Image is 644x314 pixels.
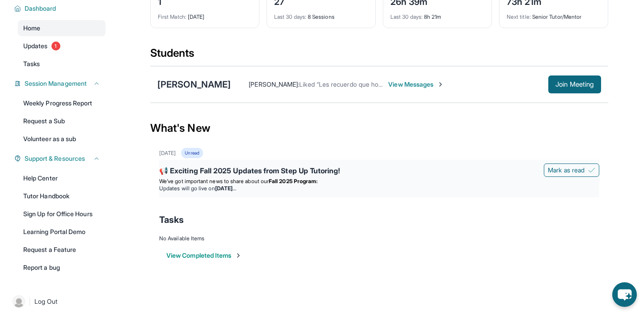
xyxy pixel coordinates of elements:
span: Last 30 days : [390,13,423,20]
div: No Available Items [159,235,599,242]
div: Unread [181,148,203,158]
span: Support & Resources [25,154,85,163]
a: Home [18,20,106,36]
a: Learning Portal Demo [18,224,106,240]
a: Weekly Progress Report [18,95,106,111]
img: Mark as read [588,167,595,174]
strong: [DATE] [215,185,236,192]
button: chat-button [612,282,637,307]
div: What's New [150,109,608,148]
a: Tutor Handbook [18,188,106,204]
span: [PERSON_NAME] : [249,80,299,88]
span: Session Management [25,79,87,88]
button: Mark as read [544,163,599,177]
div: [PERSON_NAME] [157,78,231,91]
button: Join Meeting [548,75,601,93]
span: We’ve got important news to share about our [159,178,269,184]
span: Join Meeting [555,82,594,87]
div: 8 Sessions [274,8,368,21]
span: Next title : [507,13,531,20]
img: user-img [13,295,25,308]
div: [DATE] [159,150,176,157]
img: Chevron-Right [437,81,444,88]
span: Tasks [23,59,40,68]
div: Students [150,46,608,66]
span: Log Out [34,297,58,306]
a: Help Center [18,170,106,186]
span: Last 30 days : [274,13,306,20]
div: 8h 21m [390,8,484,21]
a: Updates1 [18,38,106,54]
strong: Fall 2025 Program: [269,178,318,184]
span: First Match : [158,13,186,20]
div: Senior Tutor/Mentor [507,8,601,21]
button: Dashboard [21,4,100,13]
a: Tasks [18,56,106,72]
span: Updates [23,42,48,50]
button: View Completed Items [166,251,242,260]
a: Sign Up for Office Hours [18,206,106,222]
span: Home [23,24,40,33]
button: Session Management [21,79,100,88]
div: 📢 Exciting Fall 2025 Updates from Step Up Tutoring! [159,165,599,178]
span: 1 [51,42,60,50]
a: Report a bug [18,260,106,276]
span: View Messages [388,80,444,89]
span: Mark as read [548,166,585,175]
li: Updates will go live on [159,185,599,192]
span: Dashboard [25,4,56,13]
span: | [29,296,31,307]
a: |Log Out [9,292,106,311]
a: Request a Feature [18,242,106,258]
div: [DATE] [158,8,252,21]
span: Tasks [159,214,184,226]
a: Request a Sub [18,113,106,129]
button: Support & Resources [21,154,100,163]
a: Volunteer as a sub [18,131,106,147]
